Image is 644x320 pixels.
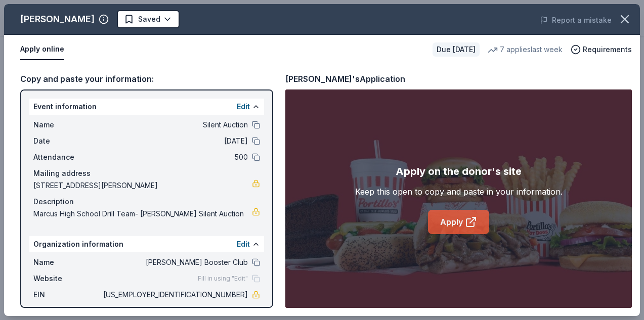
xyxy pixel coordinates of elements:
span: Name [33,256,101,268]
span: 500 [101,151,248,163]
span: Name [33,119,101,131]
span: Saved [138,13,160,25]
span: EIN [33,289,101,301]
button: Apply online [20,39,64,60]
div: Keep this open to copy and paste in your information. [355,186,563,198]
a: Apply [428,210,489,234]
span: Date [33,135,101,147]
div: Apply on the donor's site [396,163,522,179]
div: Mailing address [33,167,260,179]
span: [DATE] [101,135,248,147]
button: Saved [117,10,180,28]
div: [PERSON_NAME] [20,11,95,27]
span: [US_EMPLOYER_IDENTIFICATION_NUMBER] [101,289,248,301]
span: Silent Auction [101,119,248,131]
button: Report a mistake [540,14,612,26]
div: Event information [29,99,264,115]
div: Due [DATE] [433,42,480,57]
button: Edit [237,101,250,113]
span: [STREET_ADDRESS][PERSON_NAME] [33,179,252,192]
div: Mission statement [33,305,260,317]
span: [PERSON_NAME] Booster Club [101,256,248,268]
div: 7 applies last week [488,43,563,56]
span: Attendance [33,151,101,163]
span: Marcus High School Drill Team- [PERSON_NAME] Silent Auction [33,208,252,220]
div: [PERSON_NAME]'s Application [285,72,405,85]
div: Description [33,196,260,208]
div: Organization information [29,236,264,252]
span: Requirements [583,43,632,56]
button: Edit [237,238,250,250]
span: Fill in using "Edit" [198,275,248,283]
div: Copy and paste your information: [20,72,273,85]
span: Website [33,272,101,285]
button: Requirements [571,43,632,56]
